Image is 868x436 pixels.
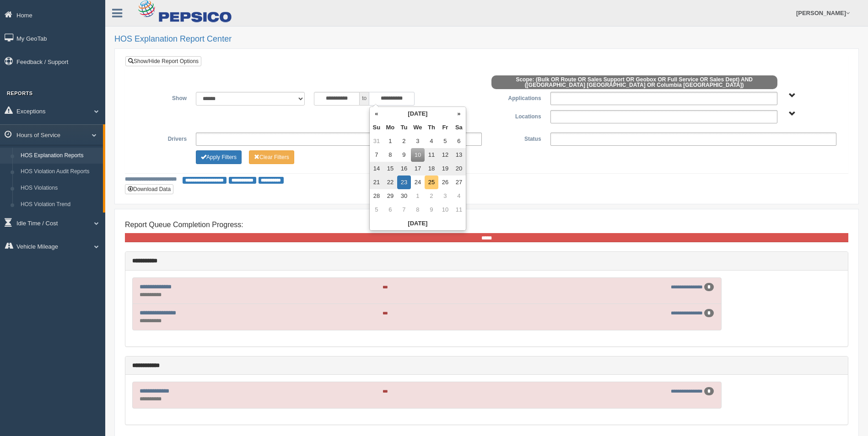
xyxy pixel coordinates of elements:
[397,148,411,162] td: 9
[397,203,411,217] td: 7
[16,148,103,164] a: HOS Explanation Reports
[383,134,397,148] td: 1
[425,162,438,175] td: 18
[411,175,425,189] td: 24
[114,35,859,44] h2: HOS Explanation Report Center
[16,180,103,197] a: HOS Violations
[438,175,452,189] td: 26
[438,121,452,134] th: Fr
[196,150,242,164] button: Change Filter Options
[452,107,466,121] th: »
[452,134,466,148] td: 6
[411,189,425,203] td: 1
[397,134,411,148] td: 2
[125,184,173,194] button: Download Data
[383,203,397,217] td: 6
[452,189,466,203] td: 4
[452,121,466,134] th: Sa
[16,197,103,213] a: HOS Violation Trend
[438,134,452,148] td: 5
[360,92,369,106] span: to
[132,133,191,144] label: Drivers
[249,150,294,164] button: Change Filter Options
[438,148,452,162] td: 12
[491,75,777,89] span: Scope: (Bulk OR Route OR Sales Support OR Geobox OR Full Service OR Sales Dept) AND ([GEOGRAPHIC_...
[452,203,466,217] td: 11
[425,134,438,148] td: 4
[383,148,397,162] td: 8
[411,203,425,217] td: 8
[370,189,383,203] td: 28
[397,162,411,175] td: 16
[383,107,452,121] th: [DATE]
[383,121,397,134] th: Mo
[411,148,425,162] td: 10
[425,175,438,189] td: 25
[370,121,383,134] th: Su
[16,164,103,180] a: HOS Violation Audit Reports
[486,92,545,103] label: Applications
[486,133,545,144] label: Status
[411,134,425,148] td: 3
[370,203,383,217] td: 5
[370,107,383,121] th: «
[438,203,452,217] td: 10
[425,121,438,134] th: Th
[452,162,466,175] td: 20
[125,221,848,229] h4: Report Queue Completion Progress:
[132,92,191,103] label: Show
[397,175,411,189] td: 23
[370,148,383,162] td: 7
[452,175,466,189] td: 27
[383,175,397,189] td: 22
[411,162,425,175] td: 17
[487,110,546,121] label: Locations
[425,189,438,203] td: 2
[125,56,201,66] a: Show/Hide Report Options
[370,134,383,148] td: 31
[425,148,438,162] td: 11
[397,189,411,203] td: 30
[370,162,383,175] td: 14
[438,162,452,175] td: 19
[383,189,397,203] td: 29
[438,189,452,203] td: 3
[425,203,438,217] td: 9
[370,217,466,230] th: [DATE]
[397,121,411,134] th: Tu
[383,162,397,175] td: 15
[411,121,425,134] th: We
[370,175,383,189] td: 21
[452,148,466,162] td: 13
